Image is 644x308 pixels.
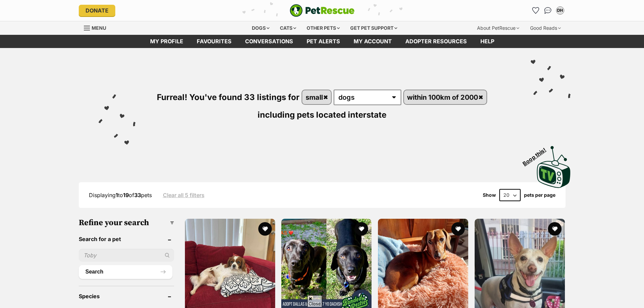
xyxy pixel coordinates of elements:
button: favourite [548,222,562,236]
label: pets per page [524,192,555,198]
a: PetRescue [290,4,355,17]
a: Menu [84,21,111,33]
h3: Refine your search [79,218,174,228]
img: PetRescue TV logo [537,146,571,188]
a: Clear all 5 filters [163,192,205,198]
ul: Account quick links [530,5,566,16]
button: Search [79,265,172,279]
a: Favourites [190,35,238,48]
a: Help [474,35,501,48]
input: Toby [79,249,174,262]
span: Furreal! You've found 33 listings for [157,92,300,102]
strong: 19 [123,192,129,198]
span: Displaying to of pets [89,192,152,198]
div: Dogs [247,21,274,35]
a: Pet alerts [300,35,347,48]
div: Other pets [302,21,344,35]
button: favourite [258,222,271,236]
a: small [302,90,331,104]
strong: 1 [116,192,118,198]
span: Close [307,295,322,307]
span: including pets located interstate [258,110,386,120]
img: logo-e224e6f780fb5917bec1dbf3a21bbac754714ae5b6737aabdf751b685950b380.svg [290,4,355,17]
div: Cats [275,21,301,35]
button: favourite [355,222,368,236]
strong: 33 [134,192,141,198]
a: Favourites [530,5,541,16]
div: Get pet support [345,21,402,35]
span: Boop this! [521,142,552,167]
header: Species [79,293,174,299]
div: Good Reads [525,21,566,35]
a: within 100km of 2000 [404,90,486,104]
header: Search for a pet [79,236,174,242]
img: chat-41dd97257d64d25036548639549fe6c8038ab92f7586957e7f3b1b290dea8141.svg [544,7,551,14]
a: My profile [143,35,190,48]
button: favourite [451,222,465,236]
a: Adopter resources [399,35,474,48]
a: Conversations [543,5,553,16]
a: Donate [79,5,115,16]
span: Menu [92,25,106,31]
span: Show [483,192,496,198]
div: About PetRescue [472,21,524,35]
div: DH [557,7,564,14]
button: My account [555,5,566,16]
a: My account [347,35,399,48]
a: conversations [238,35,300,48]
a: Boop this! [537,140,571,189]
